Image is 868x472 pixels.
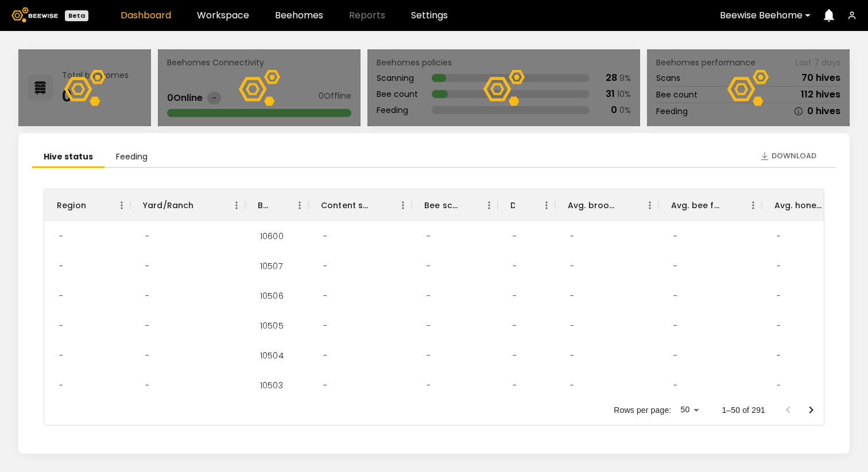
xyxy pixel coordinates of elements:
[561,281,583,311] div: -
[411,11,448,20] a: Settings
[412,189,498,221] div: Bee scan hives
[762,189,865,221] div: Avg. honey frames
[561,370,583,400] div: -
[228,197,245,214] button: Menu
[314,221,336,251] div: -
[86,197,102,213] button: Sort
[50,341,72,370] div: -
[503,370,526,400] div: -
[722,404,765,416] p: 1–50 of 291
[658,189,762,221] div: Avg. bee frames
[121,11,171,20] a: Dashboard
[314,281,336,311] div: -
[480,197,498,214] button: Menu
[561,341,583,370] div: -
[50,311,72,341] div: -
[136,281,158,311] div: -
[671,189,722,221] div: Avg. bee frames
[555,189,658,221] div: Avg. brood frames
[417,311,440,341] div: -
[664,370,687,400] div: -
[561,251,583,281] div: -
[349,11,385,20] span: Reports
[251,221,293,251] div: 10600
[136,341,158,370] div: -
[417,221,440,251] div: -
[130,189,245,221] div: Yard/Ranch
[394,197,412,214] button: Menu
[197,11,249,20] a: Workspace
[774,189,825,221] div: Avg. honey frames
[768,221,790,251] div: -
[503,311,526,341] div: -
[676,401,703,418] div: 50
[618,197,634,213] button: Sort
[498,189,555,221] div: Dead hives
[50,251,72,281] div: -
[417,281,440,311] div: -
[32,147,104,168] li: Hive status
[275,11,323,20] a: Beehomes
[194,197,210,213] button: Sort
[113,197,130,214] button: Menu
[136,311,158,341] div: -
[258,189,268,221] div: BH ID
[251,281,293,311] div: 10506
[50,221,72,251] div: -
[568,189,618,221] div: Avg. brood frames
[561,311,583,341] div: -
[515,197,531,213] button: Sort
[510,189,515,221] div: Dead hives
[417,370,440,400] div: -
[754,147,822,165] button: Download
[664,281,687,311] div: -
[768,341,790,370] div: -
[65,10,88,21] div: Beta
[314,370,336,400] div: -
[772,150,816,162] span: Download
[664,311,687,341] div: -
[722,197,738,213] button: Sort
[768,311,790,341] div: -
[664,341,687,370] div: -
[136,221,158,251] div: -
[503,221,526,251] div: -
[417,251,440,281] div: -
[251,311,293,341] div: 10505
[800,399,823,422] button: Go to next page
[538,197,555,214] button: Menu
[104,147,159,168] li: Feeding
[417,341,440,370] div: -
[768,281,790,311] div: -
[308,189,412,221] div: Content scan hives
[44,189,130,221] div: Region
[314,311,336,341] div: -
[503,281,526,311] div: -
[664,251,687,281] div: -
[314,341,336,370] div: -
[614,404,671,416] p: Rows per page:
[251,341,293,370] div: 10504
[768,251,790,281] div: -
[458,197,474,213] button: Sort
[268,197,284,213] button: Sort
[57,189,86,221] div: Region
[245,189,308,221] div: BH ID
[424,189,458,221] div: Bee scan hives
[745,197,762,214] button: Menu
[314,251,336,281] div: -
[50,370,72,400] div: -
[143,189,194,221] div: Yard/Ranch
[371,197,387,213] button: Sort
[11,7,58,22] img: Beewise logo
[291,197,308,214] button: Menu
[561,221,583,251] div: -
[768,370,790,400] div: -
[50,281,72,311] div: -
[503,341,526,370] div: -
[664,221,687,251] div: -
[641,197,658,214] button: Menu
[136,370,158,400] div: -
[251,251,292,281] div: 10507
[321,189,371,221] div: Content scan hives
